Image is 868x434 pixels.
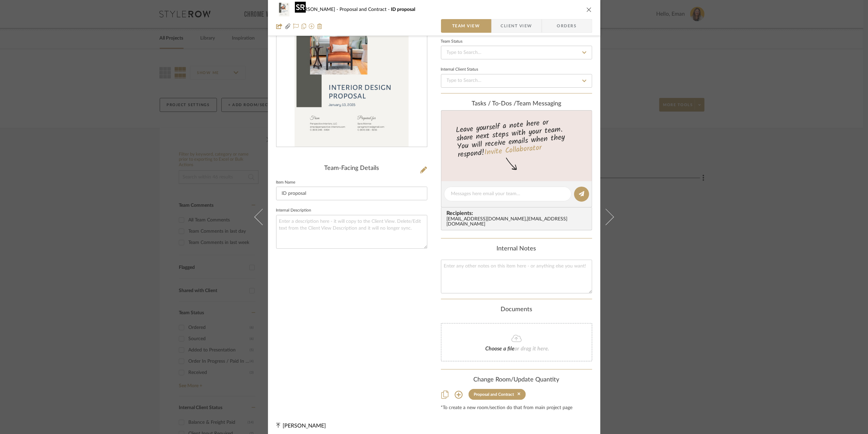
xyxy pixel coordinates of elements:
[441,74,592,88] input: Type to Search…
[340,7,391,12] span: Proposal and Contract
[515,346,550,351] span: or drag it here.
[486,346,515,351] span: Choose a file
[452,19,480,33] span: Team View
[441,68,478,71] div: Internal Client Status
[550,19,584,33] span: Orders
[484,142,542,159] a: Invite Collaborator
[447,217,589,228] div: [EMAIL_ADDRESS][DOMAIN_NAME] , [EMAIL_ADDRESS][DOMAIN_NAME]
[441,40,463,43] div: Team Status
[441,405,592,411] div: *To create a new room/section do that from main project page
[447,210,589,216] span: Recipients:
[276,187,427,200] input: Enter Item Name
[391,7,415,12] span: ID proposal
[276,181,296,184] label: Item Name
[441,46,592,59] input: Type to Search…
[276,165,427,172] div: Team-Facing Details
[472,101,516,107] span: Tasks / To-Dos /
[441,245,592,253] div: Internal Notes
[501,19,532,33] span: Client View
[441,376,592,384] div: Change Room/Update Quantity
[283,423,326,429] span: [PERSON_NAME]
[474,392,514,397] div: Proposal and Contract
[440,115,593,161] div: Leave yourself a note here or share next steps with your team. You will receive emails when they ...
[317,24,322,29] img: Remove from project
[276,3,293,16] img: ec541136-210c-4163-a44a-348b02b8786c_48x40.jpg
[298,7,340,12] span: [PERSON_NAME]
[276,209,312,212] label: Internal Description
[586,6,592,13] button: close
[441,100,592,108] div: team Messaging
[441,306,592,314] div: Documents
